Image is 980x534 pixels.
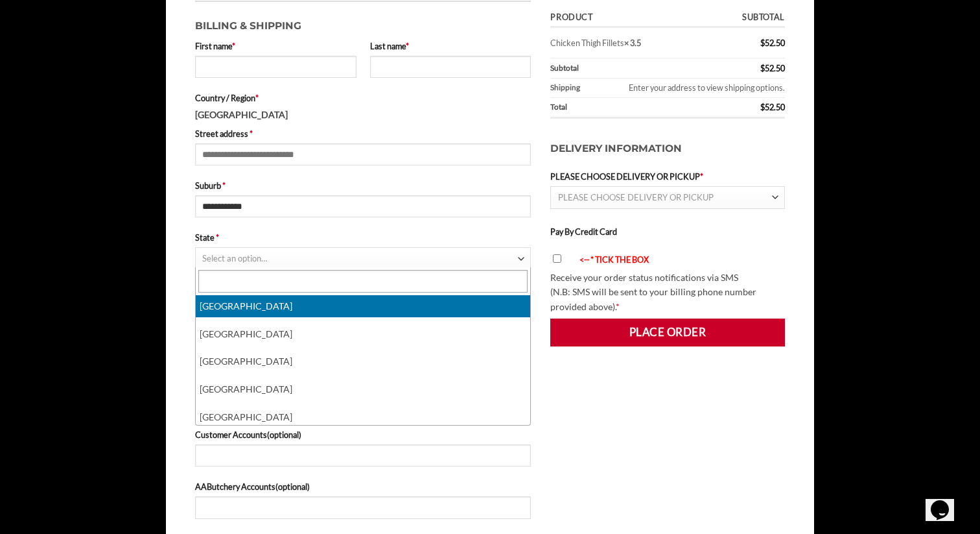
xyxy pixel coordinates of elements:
span: (optional) [267,430,301,440]
p: Receive your order status notifications via SMS (N.B: SMS will be sent to your billing phone numb... [550,271,785,315]
li: [GEOGRAPHIC_DATA] [196,350,530,373]
label: PLEASE CHOOSE DELIVERY OR PICKUP [550,170,785,183]
abbr: required [222,180,226,191]
li: [GEOGRAPHIC_DATA] [196,295,530,318]
label: Street address [195,127,531,140]
button: Place order [550,319,785,346]
span: (optional) [275,481,310,492]
th: Total [550,98,707,119]
label: Country / Region [195,91,531,104]
bdi: 52.50 [760,102,785,112]
span: PLEASE CHOOSE DELIVERY OR PICKUP [558,192,714,202]
label: Customer Accounts [195,428,531,441]
td: Enter your address to view shipping options. [591,79,785,98]
label: First name [195,40,356,53]
li: [GEOGRAPHIC_DATA] [196,323,530,346]
span: State [195,247,531,269]
span: $ [760,63,765,73]
li: [GEOGRAPHIC_DATA] [196,406,530,429]
label: Suburb [195,179,531,192]
span: $ [760,102,765,112]
abbr: required [216,232,219,243]
strong: × 3.5 [624,38,641,48]
td: Chicken Thigh Fillets [550,28,707,58]
label: AAButchery Accounts [195,480,531,493]
li: [GEOGRAPHIC_DATA] [196,378,530,401]
iframe: chat widget [926,482,967,521]
strong: [GEOGRAPHIC_DATA] [195,109,288,120]
img: arrow-blink.gif [568,256,579,265]
abbr: required [255,93,259,103]
span: Select an option… [202,253,267,263]
abbr: required [616,301,620,312]
abbr: required [232,41,235,51]
abbr: required [250,128,253,139]
h3: Delivery Information [550,128,785,170]
label: Last name [370,40,531,53]
th: Shipping [550,79,591,98]
input: <-- * TICK THE BOX [553,254,561,263]
label: State [195,231,531,244]
th: Product [550,9,707,28]
abbr: required [700,171,703,182]
span: $ [760,38,765,48]
h3: Billing & Shipping [195,12,531,34]
th: Subtotal [707,9,785,28]
label: Pay By Credit Card [550,226,617,237]
bdi: 52.50 [760,63,785,73]
th: Subtotal [550,58,707,78]
bdi: 52.50 [760,38,785,48]
abbr: required [406,41,409,51]
font: <-- * TICK THE BOX [579,254,649,265]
